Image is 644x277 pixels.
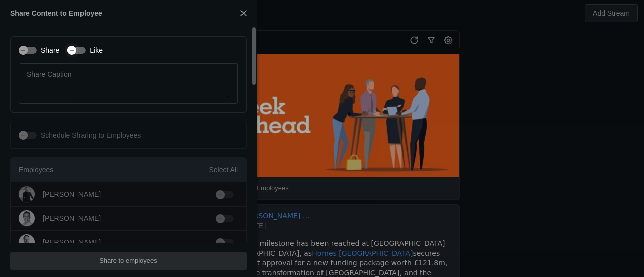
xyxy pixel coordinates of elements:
img: cache [19,210,35,226]
div: [PERSON_NAME] [43,237,101,247]
mat-label: Share Caption [27,68,72,80]
img: cache [19,234,35,250]
label: Schedule Sharing to Employees [37,130,141,140]
span: Employees [19,166,53,174]
label: Share [37,45,59,55]
div: [PERSON_NAME] [43,189,101,199]
div: [PERSON_NAME] [43,213,101,223]
img: cache [19,186,35,202]
div: Select All [209,165,238,175]
label: Like [86,45,103,55]
div: Share Content to Employee [10,8,102,18]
